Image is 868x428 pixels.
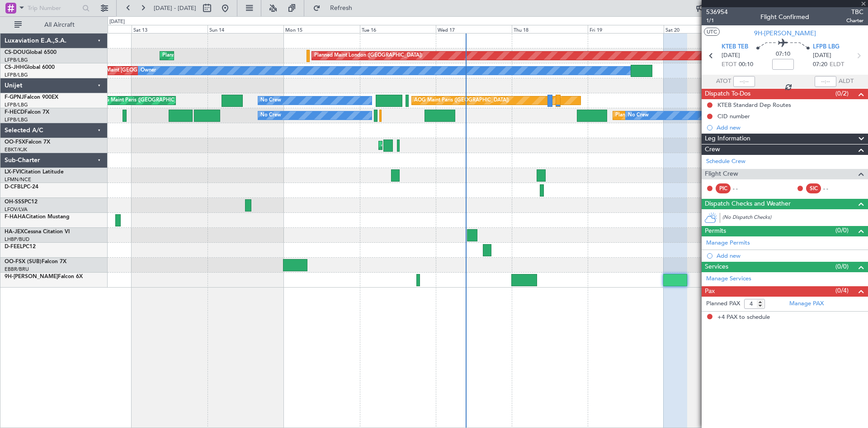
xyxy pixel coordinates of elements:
[664,25,740,33] div: Sat 20
[705,89,750,99] span: Dispatch To-Dos
[705,286,715,297] span: Pax
[716,183,731,193] div: PIC
[5,95,58,100] a: F-GPNJFalcon 900EX
[5,259,42,264] span: OO-FSX (SUB)
[717,101,791,109] div: KTEB Standard Dep Routes
[5,72,28,78] a: LFPB/LBG
[722,214,868,223] div: (No Dispatch Checks)
[754,29,816,38] span: 9H-[PERSON_NAME]
[706,239,750,248] a: Manage Permits
[314,49,422,63] div: Planned Maint London ([GEOGRAPHIC_DATA])
[322,5,360,11] span: Refresh
[835,226,849,235] span: (0/0)
[5,116,28,123] a: LFPB/LBG
[717,313,770,322] span: +4 PAX to schedule
[5,199,38,205] a: OH-SSSPC12
[5,110,49,115] a: F-HECDFalcon 7X
[615,109,758,122] div: Planned Maint [GEOGRAPHIC_DATA] ([GEOGRAPHIC_DATA])
[5,50,57,55] a: CS-DOUGlobal 6500
[830,60,844,69] span: ELDT
[706,17,728,24] span: 1/1
[716,77,731,86] span: ATOT
[260,109,281,122] div: No Crew
[24,22,95,28] span: All Aircraft
[813,60,827,69] span: 07:20
[5,214,26,220] span: F-HAHA
[141,64,156,77] div: Owner
[5,57,28,63] a: LFPB/LBG
[28,1,80,15] input: Trip Number
[717,112,750,120] div: CID number
[813,51,831,60] span: [DATE]
[132,25,208,33] div: Sat 13
[5,206,28,213] a: LFOV/LVA
[846,7,863,17] span: TBC
[705,226,726,236] span: Permits
[436,25,512,33] div: Wed 17
[706,299,740,308] label: Planned PAX
[839,77,854,86] span: ALDT
[309,1,363,15] button: Refresh
[5,236,29,243] a: LHBP/BUD
[512,25,588,33] div: Thu 18
[162,49,305,63] div: Planned Maint [GEOGRAPHIC_DATA] ([GEOGRAPHIC_DATA])
[5,169,21,175] span: LX-FVI
[823,184,844,192] div: - -
[760,12,809,22] div: Flight Confirmed
[5,244,23,250] span: D-FEEL
[10,18,98,32] button: All Aircraft
[5,101,28,108] a: LFPB/LBG
[5,274,83,279] a: 9H-[PERSON_NAME]Falcon 6X
[5,139,50,145] a: OO-FSXFalcon 7X
[283,25,359,33] div: Mon 15
[5,169,64,175] a: LX-FVICitation Latitude
[588,25,664,33] div: Fri 19
[704,28,720,36] button: UTC
[5,229,70,235] a: HA-JEXCessna Citation VI
[260,94,281,107] div: No Crew
[722,51,740,60] span: [DATE]
[835,262,849,271] span: (0/0)
[739,60,753,69] span: 00:10
[5,65,24,70] span: CS-JHH
[706,157,745,166] a: Schedule Crew
[5,146,27,153] a: EBKT/KJK
[628,109,649,122] div: No Crew
[5,184,38,190] a: D-CFBLPC-24
[789,299,824,308] a: Manage PAX
[705,199,791,209] span: Dispatch Checks and Weather
[706,7,728,17] span: 536954
[705,169,738,179] span: Flight Crew
[5,65,55,70] a: CS-JHHGlobal 6000
[705,262,728,272] span: Services
[717,124,863,131] div: Add new
[706,274,751,284] a: Manage Services
[360,25,436,33] div: Tue 16
[414,94,509,107] div: AOG Maint Paris ([GEOGRAPHIC_DATA])
[5,274,58,279] span: 9H-[PERSON_NAME]
[717,252,863,260] div: Add new
[5,176,31,183] a: LFMN/NCE
[5,139,25,145] span: OO-FSX
[5,50,26,55] span: CS-DOU
[835,89,849,98] span: (0/2)
[5,229,24,235] span: HA-JEX
[109,18,125,26] div: [DATE]
[5,259,66,264] a: OO-FSX (SUB)Falcon 7X
[154,4,196,12] span: [DATE] - [DATE]
[5,95,24,100] span: F-GPNJ
[733,184,753,192] div: - -
[705,134,750,144] span: Leg Information
[835,286,849,295] span: (0/4)
[208,25,283,33] div: Sun 14
[722,43,748,52] span: KTEB TEB
[5,199,24,205] span: OH-SSS
[806,183,821,193] div: SIC
[705,144,720,155] span: Crew
[722,60,736,69] span: ETOT
[846,17,863,24] span: Charter
[381,139,480,152] div: AOG Maint Kortrijk-[GEOGRAPHIC_DATA]
[5,184,24,190] span: D-CFBL
[5,244,36,250] a: D-FEELPC12
[5,110,24,115] span: F-HECD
